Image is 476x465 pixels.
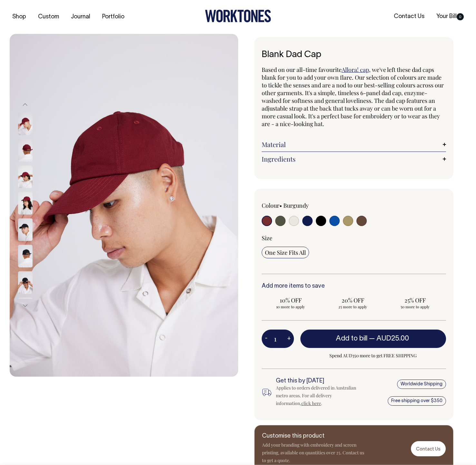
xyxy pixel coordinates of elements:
[342,66,369,74] a: Allora! cap
[389,304,441,309] span: 50 more to apply
[389,296,441,304] span: 25% OFF
[276,384,362,407] div: Applies to orders delivered in Australian metro areas. For all delivery information, .
[262,66,342,74] span: Based on our all-time favourite
[262,433,365,440] h6: Customise this product
[100,12,127,22] a: Portfolio
[369,335,411,342] span: —
[327,304,379,309] span: 25 more to apply
[336,335,367,342] span: Add to bill
[18,218,33,241] img: black
[262,332,271,345] button: -
[262,441,365,464] p: Add your branding with embroidery and screen printing, available on quantities over 25. Contact u...
[265,249,306,256] span: One Size Fits All
[265,296,317,304] span: 10% OFF
[411,441,446,456] a: Contact Us
[300,330,446,348] button: Add to bill —AUD25.00
[20,299,30,313] button: Next
[265,304,317,309] span: 10 more to apply
[18,165,33,188] img: burgundy
[457,13,464,20] span: 0
[68,12,93,22] a: Journal
[279,202,282,209] span: •
[327,296,379,304] span: 20% OFF
[262,141,446,148] a: Material
[18,245,33,267] img: black
[283,202,309,209] label: Burgundy
[284,332,294,345] button: +
[18,192,33,214] img: burgundy
[18,298,33,320] img: black
[262,234,446,242] div: Size
[18,271,33,294] img: black
[301,400,321,406] a: click here
[324,294,382,311] input: 20% OFF 25 more to apply
[10,12,29,22] a: Shop
[262,155,446,163] a: Ingredients
[262,294,320,311] input: 10% OFF 10 more to apply
[276,378,362,384] h6: Get this by [DATE]
[10,34,238,377] img: burgundy
[35,12,62,22] a: Custom
[386,294,444,311] input: 25% OFF 50 more to apply
[262,283,446,290] h6: Add more items to save
[18,139,33,162] img: burgundy
[262,202,335,209] div: Colour
[391,11,427,22] a: Contact Us
[262,66,444,128] span: , we've left these dad caps blank for you to add your own flare. Our selection of colours are mad...
[20,98,30,112] button: Previous
[300,352,446,360] span: Spend AUD350 more to get FREE SHIPPING
[376,335,409,342] span: AUD25.00
[434,11,466,22] a: Your Bill0
[262,50,446,60] h1: Blank Dad Cap
[262,247,309,258] input: One Size Fits All
[18,113,33,135] img: burgundy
